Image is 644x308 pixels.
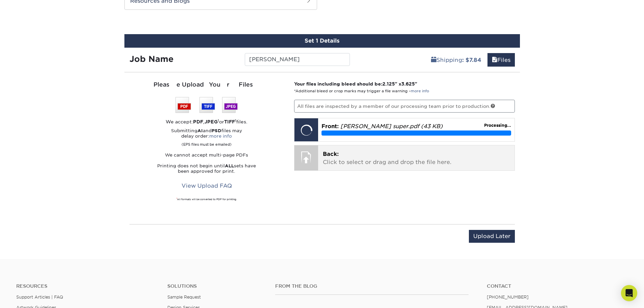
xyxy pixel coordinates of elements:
small: *Additional bleed or crop marks may trigger a file warning – [294,89,429,93]
span: 2.125 [382,81,395,87]
strong: Your files including bleed should be: " x " [294,81,417,87]
span: files [492,57,497,63]
p: Click to select or drag and drop the file here. [323,150,510,166]
a: View Upload FAQ [177,180,236,192]
small: (EPS files must be emailed) [182,139,232,147]
h4: Resources [16,283,157,289]
a: Files [487,53,515,67]
strong: JPEG [205,119,218,124]
p: We cannot accept multi-page PDFs [129,152,284,158]
div: We accept: , or files. [129,118,284,125]
h4: Solutions [167,283,265,289]
span: Back: [323,151,339,157]
span: 3.625 [401,81,415,87]
strong: ALL [225,163,234,168]
p: Printing does not begin until sets have been approved for print. [129,163,284,174]
h4: From the Blog [275,283,469,289]
input: Enter a job name [245,53,350,66]
a: Contact [487,283,628,289]
strong: TIFF [224,119,235,124]
strong: PSD [212,128,221,133]
sup: 1 [218,118,219,122]
strong: PDF [193,119,203,124]
a: Shipping: $7.84 [427,53,486,67]
span: shipping [431,57,436,63]
b: : $7.84 [462,57,481,63]
div: Please Upload Your Files [129,80,284,89]
sup: 1 [235,118,236,122]
input: Upload Later [469,230,515,243]
em: [PERSON_NAME] super.pdf (43 KB) [340,123,443,129]
a: more info [209,134,232,139]
strong: Job Name [129,54,173,64]
a: more info [411,89,429,93]
div: All formats will be converted to PDF for printing. [129,198,284,201]
div: Open Intercom Messenger [621,285,637,301]
a: Sample Request [167,294,201,300]
p: All files are inspected by a member of our processing team prior to production. [294,100,515,113]
div: Set 1 Details [124,34,520,48]
sup: 1 [176,197,177,199]
a: [PHONE_NUMBER] [487,294,529,300]
img: We accept: PSD, TIFF, or JPEG (JPG) [175,97,238,113]
span: Front: [321,123,339,129]
p: Submitting and files may delay order: [129,128,284,147]
strong: AI [197,128,203,133]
